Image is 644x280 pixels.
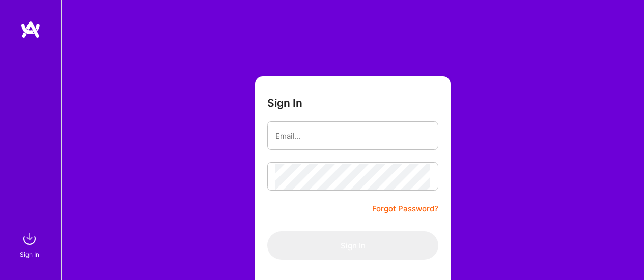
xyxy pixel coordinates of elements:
[372,203,438,215] a: Forgot Password?
[21,229,40,260] a: sign inSign In
[20,20,41,39] img: logo
[267,97,302,109] h3: Sign In
[19,229,40,249] img: sign in
[267,231,438,260] button: Sign In
[275,123,430,149] input: Email...
[20,249,39,260] div: Sign In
